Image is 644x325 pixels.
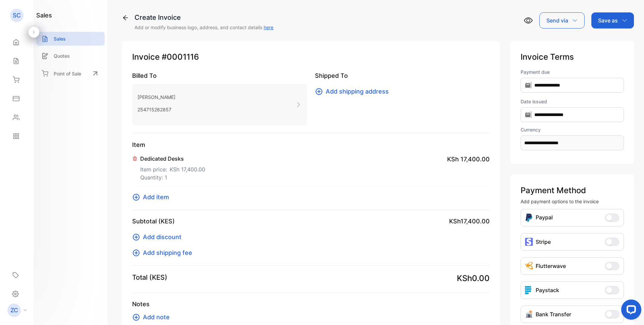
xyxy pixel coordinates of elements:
[170,165,205,173] span: KSh 17,400.00
[132,300,490,309] p: Notes
[138,92,175,102] p: [PERSON_NAME]
[135,24,273,31] p: Add or modify business logo, address, and contact details
[143,248,192,257] span: Add shipping fee
[591,12,634,29] button: Save as
[140,173,205,181] p: Quantity: 1
[143,313,170,322] span: Add note
[36,32,105,46] a: Sales
[143,193,169,202] span: Add item
[525,310,533,318] img: Icon
[132,51,490,63] p: Invoice
[132,217,175,226] p: Subtotal (KES)
[54,70,81,77] p: Point of Sale
[521,68,624,75] label: Payment due
[536,238,551,246] p: Stripe
[315,71,490,80] p: Shipped To
[521,51,624,63] p: Invoice Terms
[140,163,205,173] p: Item price:
[132,71,307,80] p: Billed To
[13,11,21,20] p: SC
[132,248,196,257] button: Add shipping fee
[536,262,566,270] p: Flutterwave
[546,16,568,24] p: Send via
[132,313,174,322] button: Add note
[132,193,173,202] button: Add item
[521,98,624,105] label: Date issued
[525,238,533,246] img: icon
[525,213,533,222] img: Icon
[616,297,644,325] iframe: LiveChat chat widget
[447,155,490,164] span: KSh 17,400.00
[525,262,533,270] img: Icon
[315,87,393,96] button: Add shipping address
[449,217,490,226] span: KSh17,400.00
[457,272,490,284] span: KSh0.00
[536,213,553,222] p: Paypal
[521,198,624,205] p: Add payment options to the invoice
[54,35,66,42] p: Sales
[36,66,105,81] a: Point of Sale
[598,16,618,24] p: Save as
[10,306,18,315] p: ZC
[539,12,585,29] button: Send via
[326,87,389,96] span: Add shipping address
[264,24,273,30] a: here
[36,49,105,63] a: Quotes
[521,126,624,133] label: Currency
[135,12,273,22] div: Create Invoice
[140,155,205,163] p: Dedicated Desks
[36,11,52,20] h1: sales
[138,105,175,114] p: 254715262857
[536,310,571,318] p: Bank Transfer
[536,286,559,294] p: Paystack
[525,286,533,294] img: icon
[162,51,199,63] span: #0001116
[132,272,167,282] p: Total (KES)
[521,184,624,197] p: Payment Method
[132,140,490,149] p: Item
[54,52,70,59] p: Quotes
[143,232,181,241] span: Add discount
[132,232,185,241] button: Add discount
